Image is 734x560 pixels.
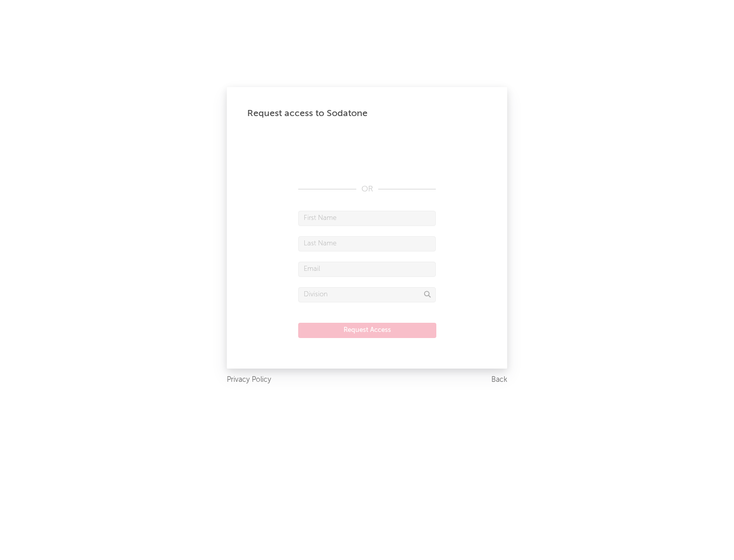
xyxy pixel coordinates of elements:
input: First Name [298,211,436,226]
button: Request Access [298,323,436,338]
input: Last Name [298,236,436,251]
a: Back [491,374,507,386]
input: Email [298,262,436,277]
a: Privacy Policy [227,374,271,386]
div: Request access to Sodatone [247,107,487,120]
input: Division [298,287,436,302]
div: OR [298,183,436,195]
